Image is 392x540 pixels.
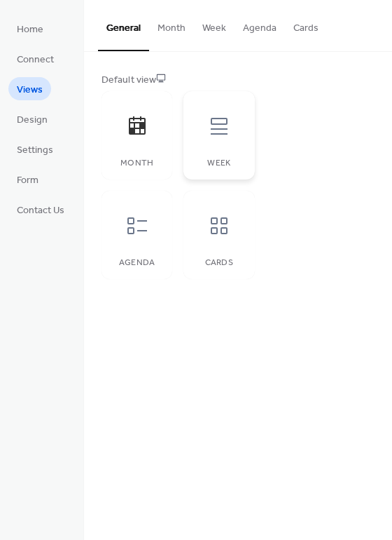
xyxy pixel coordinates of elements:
[8,137,62,161] a: Settings
[8,198,73,221] a: Contact Us
[17,83,43,97] span: Views
[8,47,62,70] a: Connect
[115,258,158,268] div: Agenda
[17,53,54,67] span: Connect
[8,17,52,40] a: Home
[8,107,56,130] a: Design
[8,77,51,100] a: Views
[197,258,240,268] div: Cards
[17,113,48,128] span: Design
[17,173,38,188] span: Form
[17,22,43,37] span: Home
[8,168,47,191] a: Form
[17,143,53,158] span: Settings
[101,73,372,88] div: Default view
[17,203,64,218] span: Contact Us
[197,158,240,168] div: Week
[115,158,158,168] div: Month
